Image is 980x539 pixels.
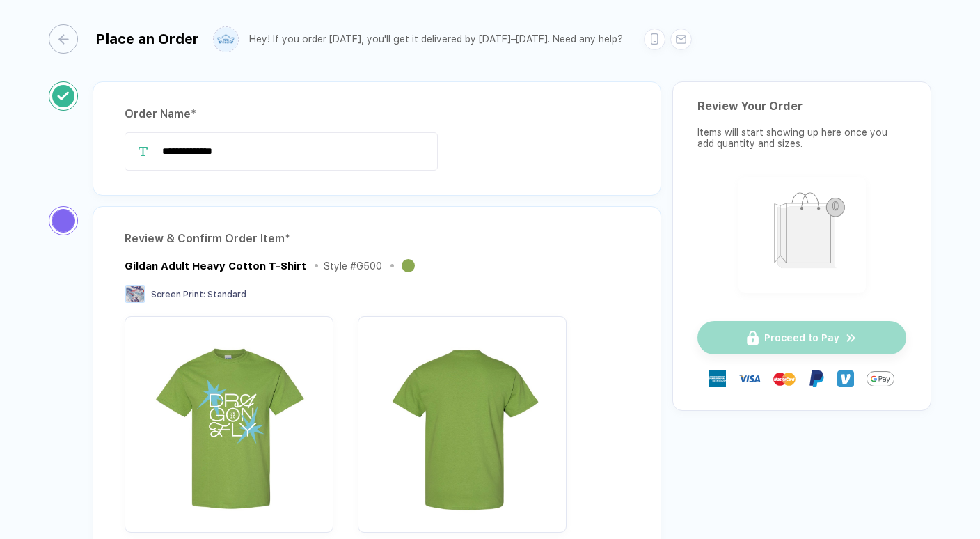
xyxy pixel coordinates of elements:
div: Review Your Order [697,100,906,113]
img: user profile [214,27,238,52]
div: Place an Order [95,31,199,47]
img: visa [738,368,761,390]
div: Review & Confirm Order Item [125,228,629,250]
div: Items will start showing up here once you add quantity and sizes. [697,127,906,149]
img: Venmo [837,370,854,387]
span: Standard [207,290,246,299]
div: Order Name [125,103,629,125]
img: express [709,370,726,387]
img: shopping_bag.png [745,183,860,284]
span: Screen Print : [151,290,205,299]
img: GPay [867,365,894,393]
img: 661a5281-efcb-435b-9055-5f305a8912e5_nt_back_1759006232038.jpg [365,323,560,518]
div: Style # G500 [324,260,382,272]
img: 661a5281-efcb-435b-9055-5f305a8912e5_nt_front_1759006232035.jpg [132,323,326,518]
img: Paypal [808,370,825,387]
div: Gildan Adult Heavy Cotton T-Shirt [125,260,306,272]
img: Screen Print [125,285,145,303]
img: master-card [773,368,796,390]
div: Hey! If you order [DATE], you'll get it delivered by [DATE]–[DATE]. Need any help? [249,33,623,45]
